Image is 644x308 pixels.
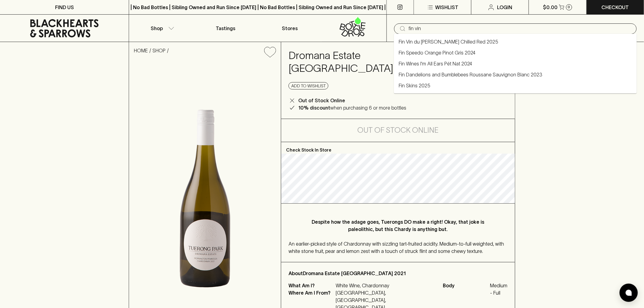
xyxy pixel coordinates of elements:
[281,142,515,154] p: Check Stock In Store
[336,282,436,289] p: White Wine, Chardonnay
[497,4,513,11] p: Login
[55,4,74,11] p: FIND US
[298,97,345,104] p: Out of Stock Online
[409,24,632,33] input: Try "Pinot noir"
[289,282,334,289] p: What Am I?
[490,282,508,296] span: Medium - Full
[262,44,278,60] button: Add to wishlist
[129,15,193,42] button: Shop
[289,270,508,277] p: About Dromana Estate [GEOGRAPHIC_DATA] 2021
[443,282,489,296] span: Body
[134,48,148,53] a: HOME
[301,218,495,233] p: Despite how the adage goes, Tuerongs DO make a right! Okay, that joke is paleolithic, but this Ch...
[289,82,328,89] button: Add to wishlist
[298,105,330,110] b: 10% discount
[399,49,475,56] a: Fin Speedo Orange Pinot Gris 2024
[543,4,558,11] p: $0.00
[399,60,472,67] a: Fin Wines I'm All Ears Pét Nat 2024
[602,4,629,11] p: Checkout
[194,15,258,42] a: Tastings
[399,71,542,78] a: Fin Dandelions and Bumblebees Roussane Sauvignon Blanc 2023
[289,241,504,254] span: An earlier-picked style of Chardonnay with sizzling tart-fruited acidity. Medium-to-full weighted...
[258,15,322,42] a: Stores
[399,82,430,89] a: Fin Skins 2025
[289,49,465,75] h4: Dromana Estate [GEOGRAPHIC_DATA] 2021
[399,38,498,45] a: Fin Vin du [PERSON_NAME] Chilled Red 2025
[151,25,163,32] p: Shop
[358,125,439,135] h5: Out of Stock Online
[282,25,298,32] p: Stores
[216,25,235,32] p: Tastings
[568,5,570,9] p: 0
[626,290,632,296] img: bubble-icon
[298,104,406,111] p: when purchasing 6 or more bottles
[435,4,458,11] p: Wishlist
[152,48,166,53] a: SHOP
